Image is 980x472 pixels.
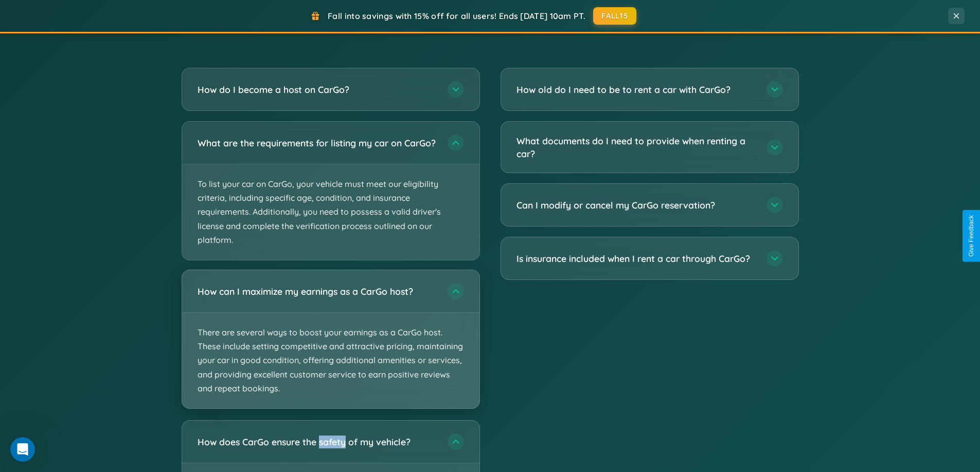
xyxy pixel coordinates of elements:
button: FALL15 [593,7,636,25]
span: Fall into savings with 15% off for all users! Ends [DATE] 10am PT. [328,11,585,21]
h3: How can I maximize my earnings as a CarGo host? [198,285,437,298]
p: To list your car on CarGo, your vehicle must meet our eligibility criteria, including specific ag... [182,164,479,260]
iframe: Intercom live chat [10,437,35,462]
h3: What documents do I need to provide when renting a car? [516,135,756,160]
div: Give Feedback [968,215,975,257]
h3: How old do I need to be to rent a car with CarGo? [516,83,756,96]
p: There are several ways to boost your earnings as a CarGo host. These include setting competitive ... [182,313,479,408]
h3: Can I modify or cancel my CarGo reservation? [516,199,756,212]
h3: Is insurance included when I rent a car through CarGo? [516,252,756,265]
h3: How does CarGo ensure the safety of my vehicle? [198,436,437,448]
h3: How do I become a host on CarGo? [198,83,437,96]
h3: What are the requirements for listing my car on CarGo? [198,137,437,149]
